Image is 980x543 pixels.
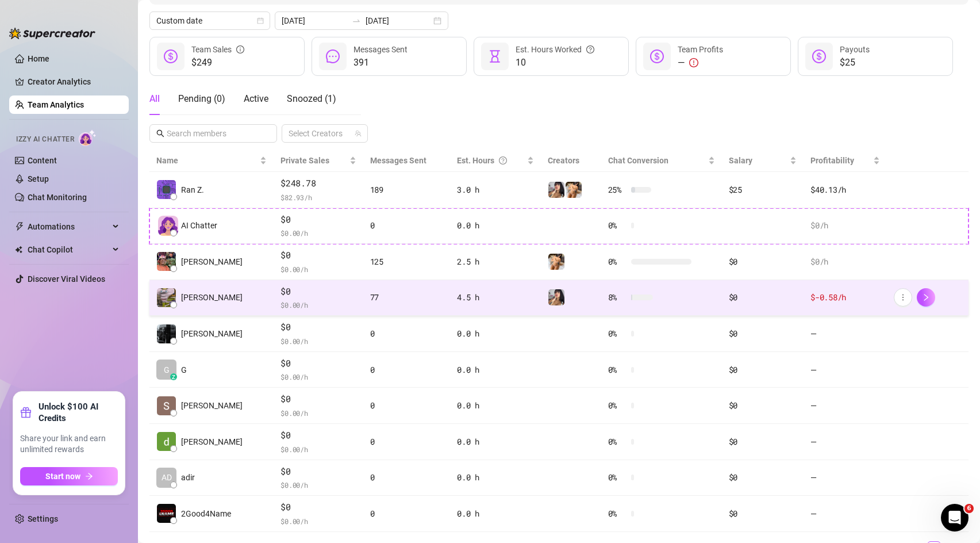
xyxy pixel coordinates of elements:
span: arrow-right [85,472,93,480]
div: $0 [729,255,797,268]
td: — [804,316,886,352]
span: 0 % [608,364,627,376]
span: 0 % [608,399,627,412]
span: Snoozed ( 1 ) [287,93,336,104]
span: 25 % [608,183,627,196]
img: Sergey Shoustin [157,288,176,307]
span: $ 0.00 /h [280,335,356,347]
span: hourglass [488,49,502,63]
span: $25 [840,56,870,70]
a: Creator Analytics [28,72,120,91]
div: 4.5 h [457,291,534,304]
span: Start now [45,472,80,481]
span: G [164,364,170,376]
img: daniel mizrahi [157,432,176,451]
div: Team Sales [191,43,244,56]
div: $0 [729,471,797,484]
div: 0.0 h [457,399,534,412]
span: Messages Sent [370,156,426,165]
span: 0 % [608,435,627,448]
span: $ 0.00 /h [280,407,356,419]
div: Pending ( 0 ) [178,92,225,106]
span: [PERSON_NAME] [181,327,243,340]
div: $0 /h [810,255,879,268]
img: Elay Amram [157,252,176,271]
strong: Unlock $100 AI Credits [39,401,118,424]
div: 0.0 h [457,364,534,376]
div: 0 [370,507,444,520]
span: dollar-circle [650,49,664,63]
img: Shalva Roso [157,396,176,415]
div: 0.0 h [457,219,534,232]
span: question-circle [586,43,594,56]
div: z [170,373,177,380]
div: 0 [370,435,444,448]
span: right [922,293,930,301]
span: Izzy AI Chatter [16,134,74,145]
div: $0 [729,364,797,376]
input: End date [366,14,431,27]
span: $0 [280,248,356,262]
td: — [804,460,886,496]
img: Babydanix [548,182,564,198]
span: $ 0.00 /h [280,443,356,455]
span: 0 % [608,219,627,232]
td: — [804,388,886,424]
span: $0 [280,285,356,299]
span: $0 [280,357,356,370]
div: 77 [370,291,444,304]
span: $ 0.00 /h [280,371,356,383]
td: — [804,424,886,460]
span: Salary [729,156,752,165]
span: 0 % [608,471,627,484]
span: $0 [280,392,356,406]
span: info-circle [236,43,244,56]
th: Creators [541,150,601,172]
div: Est. Hours [457,154,525,167]
span: dollar-circle [812,49,826,63]
div: $0 [729,399,797,412]
div: 0 [370,327,444,340]
div: 0 [370,364,444,376]
a: Discover Viral Videos [28,274,105,284]
span: Ran Z. [181,183,204,196]
div: $0 /h [810,219,879,232]
span: more [899,293,907,301]
span: 0 % [608,507,627,520]
img: Shalva [548,254,564,270]
span: $ 0.00 /h [280,515,356,527]
div: 125 [370,255,444,268]
span: Share your link and earn unlimited rewards [20,433,118,456]
span: thunderbolt [15,222,24,231]
span: [PERSON_NAME] [181,255,243,268]
span: $ 0.00 /h [280,299,356,311]
span: adir [181,471,195,484]
span: $249 [191,56,244,70]
div: 0.0 h [457,471,534,484]
span: Payouts [840,45,870,54]
img: AI Chatter [79,129,97,146]
span: 391 [353,56,408,70]
span: 8 % [608,291,627,304]
div: 0.0 h [457,507,534,520]
a: Chat Monitoring [28,193,87,202]
img: Babydanix [548,289,564,305]
input: Start date [282,14,347,27]
span: 0 % [608,327,627,340]
img: Shalva [566,182,582,198]
span: [PERSON_NAME] [181,291,243,304]
div: $0 [729,327,797,340]
span: [PERSON_NAME] [181,435,243,448]
span: [PERSON_NAME] [181,399,243,412]
div: $0 [729,507,797,520]
span: to [352,16,361,25]
span: Active [244,93,268,104]
td: — [804,352,886,388]
div: 0.0 h [457,327,534,340]
span: swap-right [352,16,361,25]
span: calendar [257,17,264,24]
span: G [181,364,187,376]
div: 2.5 h [457,255,534,268]
span: 2Good4Name [181,507,231,520]
span: Messages Sent [353,45,408,54]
